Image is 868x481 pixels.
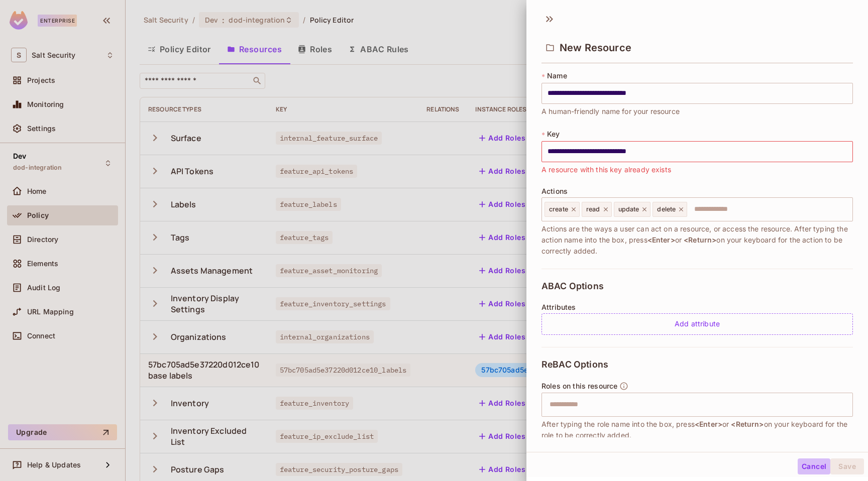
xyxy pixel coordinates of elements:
[549,205,568,213] span: create
[582,202,612,217] div: read
[541,313,853,335] div: Add attribute
[541,281,604,291] span: ABAC Options
[731,420,764,428] span: <Return>
[547,130,560,138] span: Key
[657,205,676,213] span: delete
[541,164,671,175] span: A resource with this key already exists
[614,202,651,217] div: update
[695,420,722,428] span: <Enter>
[798,458,830,474] button: Cancel
[560,42,631,54] span: New Resource
[653,202,687,217] div: delete
[541,419,853,441] span: After typing the role name into the box, press or on your keyboard for the role to be correctly a...
[618,205,639,213] span: update
[647,235,675,244] span: <Enter>
[541,223,853,257] span: Actions are the ways a user can act on a resource, or access the resource. After typing the actio...
[541,106,680,117] span: A human-friendly name for your resource
[684,235,716,244] span: <Return>
[541,187,568,195] span: Actions
[541,303,576,311] span: Attributes
[545,202,580,217] div: create
[541,382,617,390] span: Roles on this resource
[830,458,864,474] button: Save
[586,205,600,213] span: read
[547,72,567,80] span: Name
[541,359,608,370] span: ReBAC Options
